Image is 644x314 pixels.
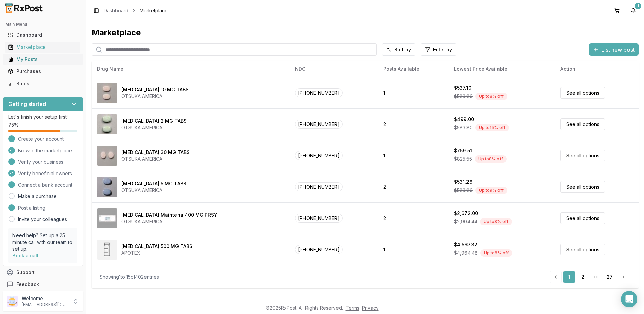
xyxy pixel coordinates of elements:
[480,218,512,225] div: Up to 8 % off
[3,78,83,89] button: Sales
[5,22,80,27] h2: Main Menu
[18,216,67,223] a: Invite your colleagues
[7,296,18,307] img: User avatar
[12,253,38,258] a: Book a call
[454,124,473,131] span: $583.80
[378,234,449,265] td: 1
[635,3,641,9] div: 1
[454,156,472,162] span: $825.55
[121,93,189,100] div: OTSUKA AMERICA
[449,61,555,77] th: Lowest Price Available
[8,44,78,51] div: Marketplace
[560,150,605,161] a: See all options
[5,65,80,77] a: Purchases
[104,7,128,14] a: Dashboard
[589,47,639,54] a: List new post
[97,208,117,228] img: Abilify Maintena 400 MG PRSY
[560,181,605,193] a: See all options
[378,140,449,171] td: 1
[104,7,168,14] nav: breadcrumb
[3,42,83,53] button: Marketplace
[378,61,449,77] th: Posts Available
[16,281,39,288] span: Feedback
[97,114,117,134] img: Abilify 2 MG TABS
[394,46,411,53] span: Sort by
[3,54,83,65] button: My Posts
[290,61,378,77] th: NDC
[433,46,452,53] span: Filter by
[3,66,83,77] button: Purchases
[454,241,477,248] div: $4,567.32
[97,177,117,197] img: Abilify 5 MG TABS
[8,80,78,87] div: Sales
[421,43,456,56] button: Filter by
[121,156,190,162] div: OTSUKA AMERICA
[121,212,217,218] div: [MEDICAL_DATA] Maintena 400 MG PRSY
[454,85,471,91] div: $537.10
[18,147,72,154] span: Browse the marketplace
[346,305,359,311] a: Terms
[560,118,605,130] a: See all options
[560,212,605,224] a: See all options
[454,210,478,217] div: $2,672.00
[8,68,78,75] div: Purchases
[378,202,449,234] td: 2
[550,271,631,283] nav: pagination
[121,218,217,225] div: OTSUKA AMERICA
[8,114,77,120] p: Let's finish your setup first!
[22,295,68,302] p: Welcome
[3,3,46,13] img: RxPost Logo
[92,61,290,77] th: Drug Name
[454,218,477,225] span: $2,904.44
[3,30,83,40] button: Dashboard
[3,266,83,278] button: Support
[454,147,472,154] div: $759.51
[121,149,190,156] div: [MEDICAL_DATA] 30 MG TABS
[121,180,186,187] div: [MEDICAL_DATA] 5 MG TABS
[382,43,415,56] button: Sort by
[5,53,80,65] a: My Posts
[295,120,343,129] span: [PHONE_NUMBER]
[8,32,78,38] div: Dashboard
[604,271,616,283] a: 27
[628,5,639,16] button: 1
[121,124,187,131] div: OTSUKA AMERICA
[295,182,343,191] span: [PHONE_NUMBER]
[12,232,73,252] p: Need help? Set up a 25 minute call with our team to set up.
[454,179,472,185] div: $531.26
[3,278,83,290] button: Feedback
[378,171,449,202] td: 2
[577,271,589,283] a: 2
[295,151,343,160] span: [PHONE_NUMBER]
[555,61,639,77] th: Action
[560,244,605,255] a: See all options
[18,205,45,211] span: Post a listing
[617,271,631,283] a: Go to next page
[454,116,474,123] div: $499.00
[97,240,117,260] img: Abiraterone Acetate 500 MG TABS
[97,146,117,166] img: Abilify 30 MG TABS
[8,122,19,128] span: 75 %
[18,159,63,165] span: Verify your business
[601,45,635,54] span: List new post
[475,187,507,194] div: Up to 9 % off
[295,88,343,97] span: [PHONE_NUMBER]
[121,187,186,194] div: OTSUKA AMERICA
[475,93,507,100] div: Up to 8 % off
[121,243,192,250] div: [MEDICAL_DATA] 500 MG TABS
[121,118,187,124] div: [MEDICAL_DATA] 2 MG TABS
[92,27,639,38] div: Marketplace
[475,124,509,131] div: Up to 15 % off
[295,214,343,223] span: [PHONE_NUMBER]
[18,170,72,177] span: Verify beneficial owners
[18,182,72,188] span: Connect a bank account
[8,100,46,108] h3: Getting started
[8,56,78,63] div: My Posts
[480,249,512,257] div: Up to 8 % off
[378,108,449,140] td: 2
[475,155,507,163] div: Up to 8 % off
[378,77,449,108] td: 1
[121,86,189,93] div: [MEDICAL_DATA] 10 MG TABS
[100,274,159,280] div: Showing 1 to 15 of 402 entries
[362,305,379,311] a: Privacy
